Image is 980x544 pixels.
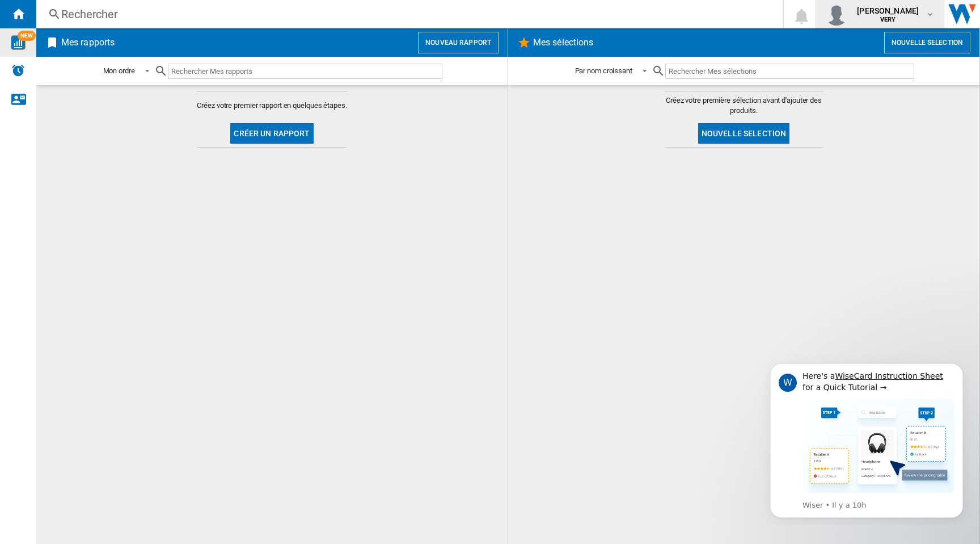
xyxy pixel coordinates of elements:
div: Rechercher [61,6,753,22]
h2: Mes rapports [59,32,117,53]
iframe: Intercom notifications message [753,353,980,525]
span: Créez votre première sélection avant d'ajouter des produits. [665,95,823,116]
span: Créez votre premier rapport en quelques étapes. [197,101,347,111]
b: VERY [880,16,896,23]
img: profile.jpg [825,3,848,26]
input: Rechercher Mes sélections [665,64,914,79]
div: Mon ordre [103,66,135,75]
div: Par nom croissant [575,66,632,75]
button: Nouvelle selection [698,123,790,144]
img: alerts-logo.svg [11,64,25,77]
h2: Mes sélections [531,32,595,53]
span: NEW [18,31,36,41]
button: Nouvelle selection [884,32,970,53]
span: [PERSON_NAME] [857,5,919,16]
button: Nouveau rapport [418,32,499,53]
button: Créer un rapport [230,123,313,144]
img: wise-card.svg [11,35,26,50]
input: Rechercher Mes rapports [168,64,442,79]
